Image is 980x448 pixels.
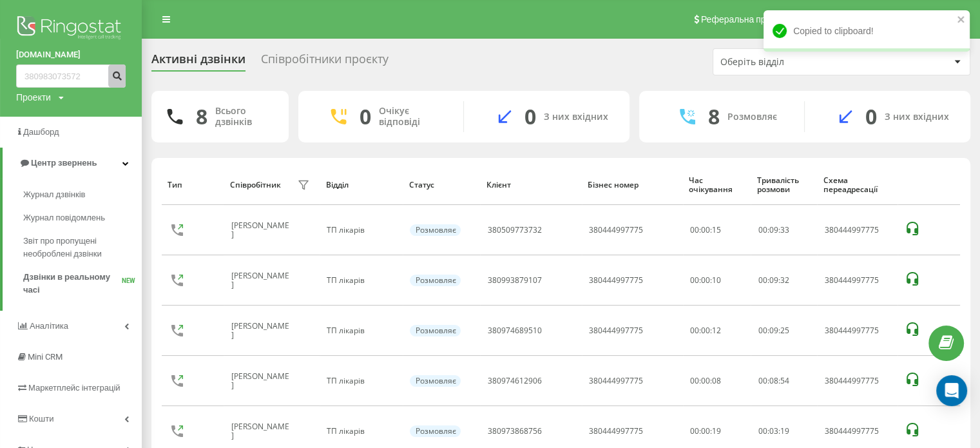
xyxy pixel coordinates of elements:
span: 08 [769,375,778,386]
span: Реферальна програма [701,14,796,24]
a: Центр звернень [3,148,142,179]
div: [PERSON_NAME] [231,372,294,391]
div: Тип [168,180,218,190]
div: : : [758,276,789,285]
div: [PERSON_NAME] [231,422,294,441]
span: Маркетплейс інтеграцій [28,383,120,393]
div: 380509773732 [487,226,541,235]
div: ТП лікарів [327,326,396,335]
div: 0 [360,104,371,129]
span: Журнал дзвінків [23,188,85,201]
div: Очікує відповіді [379,106,444,128]
span: 32 [780,275,789,286]
div: 380444997775 [824,427,890,436]
div: Час очікування [689,176,745,195]
div: Клієнт [486,180,575,190]
span: 33 [780,224,789,235]
div: Open Intercom Messenger [936,375,967,406]
span: 00 [758,325,767,336]
div: Статус [409,180,474,190]
div: ТП лікарів [327,226,396,235]
div: : : [758,226,789,235]
div: 380973868756 [487,427,541,436]
div: Всього дзвінків [215,106,273,128]
div: 380444997775 [824,326,890,335]
div: 380974612906 [487,376,541,385]
div: 00:00:19 [690,427,744,436]
span: Mini CRM [28,352,62,362]
div: Співробітники проєкту [261,52,389,72]
div: Розмовляє [410,375,461,387]
div: 8 [708,104,720,129]
span: 25 [780,325,789,336]
div: Copied to clipboard! [764,10,970,52]
div: Схема переадресації [823,176,892,195]
div: ТП лікарів [327,276,396,285]
input: Пошук за номером [16,64,126,88]
a: Журнал повідомлень [23,206,142,229]
span: 00 [758,425,767,436]
a: Звіт про пропущені необроблені дзвінки [23,229,142,266]
div: 380444997775 [824,276,890,285]
div: Розмовляє [410,425,461,437]
div: 380444997775 [589,226,643,235]
div: Активні дзвінки [151,52,245,72]
div: Розмовляє [410,325,461,336]
div: Оберіть відділ [720,57,874,68]
span: 00 [758,375,767,386]
div: Відділ [326,180,397,190]
div: Розмовляє [410,224,461,236]
div: Розмовляє [410,275,461,286]
a: Журнал дзвінків [23,183,142,206]
div: : : [758,326,789,335]
div: 00:00:15 [690,226,744,235]
div: 8 [196,104,207,129]
div: Співробітник [230,180,281,190]
span: 03 [769,425,778,436]
span: 09 [769,275,778,286]
div: 0 [524,104,536,129]
div: [PERSON_NAME] [231,322,294,340]
div: 380444997775 [824,376,890,385]
div: Тривалість розмови [757,176,811,195]
div: 380444997775 [589,276,643,285]
div: З них вхідних [885,112,949,122]
span: Звіт про пропущені необроблені дзвінки [23,235,135,260]
div: З них вхідних [544,112,608,122]
div: 380444997775 [589,326,643,335]
div: [PERSON_NAME] [231,271,294,290]
span: 00 [758,275,767,286]
a: [DOMAIN_NAME] [16,48,126,61]
div: 00:00:12 [690,326,744,335]
span: 09 [769,325,778,336]
span: 54 [780,375,789,386]
div: : : [758,376,789,385]
div: Проекти [16,91,51,104]
div: 380444997775 [589,376,643,385]
span: Кошти [29,414,53,424]
div: 380444997775 [589,427,643,436]
div: 00:00:08 [690,376,744,385]
span: 19 [780,425,789,436]
div: 380974689510 [487,326,541,335]
button: close [957,14,966,26]
span: Дашборд [23,127,59,137]
div: Розмовляє [727,112,777,122]
div: Бізнес номер [588,180,677,190]
span: Дзвінки в реальному часі [23,271,122,297]
div: ТП лікарів [327,427,396,436]
span: Аналiтика [30,321,68,331]
span: 00 [758,224,767,235]
img: Ringostat logo [16,13,126,45]
div: [PERSON_NAME] [231,221,294,240]
div: 0 [865,104,877,129]
div: 380444997775 [824,226,890,235]
div: ТП лікарів [327,376,396,385]
span: Журнал повідомлень [23,211,105,224]
span: Центр звернень [31,158,97,168]
span: 09 [769,224,778,235]
div: 00:00:10 [690,276,744,285]
div: 380993879107 [487,276,541,285]
a: Дзвінки в реальному часіNEW [23,266,142,302]
div: : : [758,427,789,436]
